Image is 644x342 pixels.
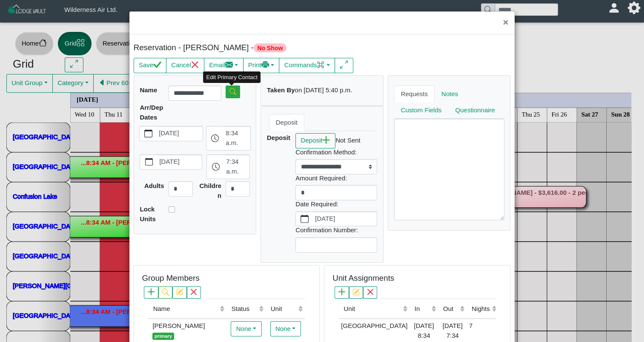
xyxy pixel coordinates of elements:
button: clock [206,126,224,150]
button: pencil square [349,286,363,299]
button: arrows angle expand [335,58,353,73]
svg: printer fill [261,61,269,69]
button: None [231,321,261,336]
button: Emailenvelope fill [204,58,243,73]
b: Name [140,86,157,94]
svg: search [229,88,236,95]
button: Savecheck [134,58,166,73]
a: Custom Fields [394,102,449,119]
a: Questionnaire [448,102,501,119]
svg: command [317,61,325,69]
svg: search [162,288,169,295]
i: Not Sent [335,137,360,144]
button: Printprinter fill [243,58,280,73]
button: calendar [140,126,157,141]
div: Unit [271,304,296,314]
h5: Reservation - [PERSON_NAME] - [134,43,320,53]
label: 7:34 a.m. [225,155,250,179]
svg: plus [338,288,345,295]
svg: arrows angle expand [340,61,348,69]
b: Arr/Dep Dates [140,104,163,121]
div: Edit Primary Contact [203,71,260,83]
a: Deposit [269,114,304,131]
h5: Group Members [142,274,199,283]
button: search [226,85,240,98]
div: Unit [343,304,401,314]
button: Cancelx [166,58,204,73]
div: [PERSON_NAME] [150,321,224,340]
button: None [270,321,301,336]
b: Deposit [267,134,290,141]
button: Commandscommand [279,58,335,73]
div: In [415,304,429,314]
b: Adults [144,182,164,189]
a: Notes [435,85,465,103]
button: plus [335,286,349,299]
label: [DATE] [313,212,377,226]
svg: pencil square [352,288,359,295]
h6: Confirmation Method: [295,148,377,156]
svg: clock [211,134,219,142]
h6: Date Required: [295,200,377,208]
svg: x [191,61,199,69]
label: [DATE] [158,155,202,169]
button: calendar [140,155,157,169]
span: primary [152,333,174,340]
button: calendar [296,212,313,226]
button: x [187,286,201,299]
svg: envelope fill [225,61,233,69]
div: Status [232,304,257,314]
svg: clock [212,163,220,171]
svg: calendar [301,215,309,223]
button: pencil square [172,286,186,299]
h6: Amount Required: [295,174,377,182]
label: [DATE] [157,126,202,141]
svg: plus [322,136,330,144]
b: Taken By [267,86,295,94]
svg: x [190,288,197,295]
svg: x [367,288,374,295]
button: Depositplus [295,133,335,148]
svg: check [153,61,161,69]
label: 8:34 a.m. [224,126,250,150]
svg: calendar [144,129,152,137]
div: Name [153,304,218,314]
button: x [363,286,377,299]
div: Nights [472,304,490,314]
h5: Unit Assignments [332,274,394,283]
b: Children [199,182,221,199]
button: clock [207,155,224,179]
svg: calendar [145,158,153,166]
div: Out [443,304,458,314]
svg: plus [148,288,155,295]
a: Requests [394,85,435,103]
svg: pencil square [176,288,183,295]
i: on [DATE] 5:40 p.m. [295,86,352,94]
button: search [158,286,172,299]
button: plus [144,286,158,299]
h6: Confirmation Number: [295,226,377,234]
b: Lock Units [140,205,156,222]
button: Close [496,11,515,34]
